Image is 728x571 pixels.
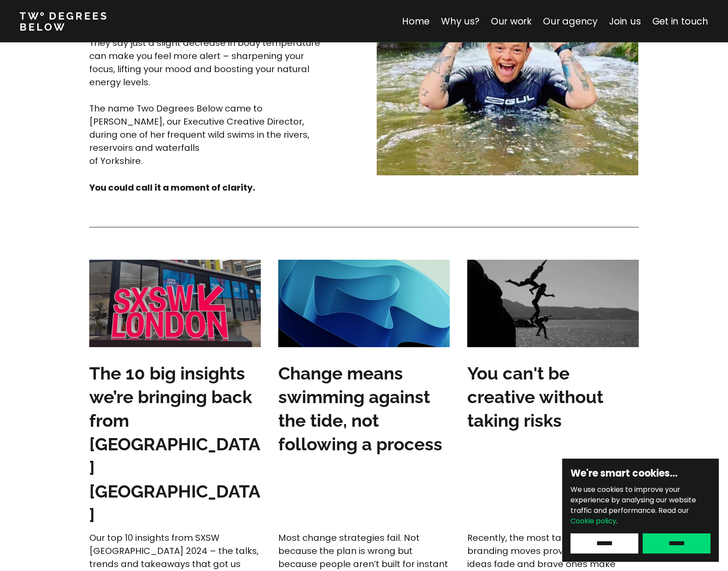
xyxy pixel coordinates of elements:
[543,15,598,28] a: Our agency
[278,362,450,456] h3: Change means swimming against the tide, not following a process
[652,15,708,28] a: Get in touch
[441,15,479,28] a: Why us?
[609,15,641,28] a: Join us
[467,362,639,432] h3: You can't be creative without taking risks
[89,181,255,194] strong: You could call it a moment of clarity.
[278,260,450,456] a: Change means swimming against the tide, not following a process
[402,15,430,28] a: Home
[491,15,532,28] a: Our work
[570,516,616,526] a: Cookie policy
[570,467,710,480] h6: We're smart cookies…
[89,362,261,527] h3: The 10 big insights we’re bringing back from [GEOGRAPHIC_DATA] [GEOGRAPHIC_DATA]
[570,505,689,526] span: Read our .
[89,260,261,527] a: The 10 big insights we’re bringing back from [GEOGRAPHIC_DATA] [GEOGRAPHIC_DATA]
[89,102,311,167] span: The name Two Degrees Below came to [PERSON_NAME], our Executive Creative Director, during one of ...
[467,260,639,432] a: You can't be creative without taking risks
[570,484,710,526] p: We use cookies to improve your experience by analysing our website traffic and performance.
